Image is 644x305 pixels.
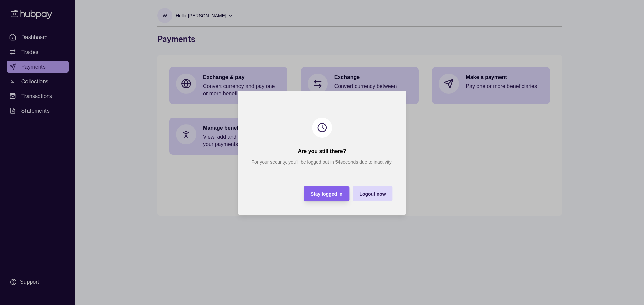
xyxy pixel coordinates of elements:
span: Logout now [359,191,386,197]
span: Stay logged in [311,191,343,197]
h2: Are you still there? [298,148,346,155]
button: Stay logged in [304,186,350,201]
p: For your security, you’ll be logged out in seconds due to inactivity. [251,158,392,166]
button: Logout now [353,186,392,201]
strong: 54 [335,159,341,165]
